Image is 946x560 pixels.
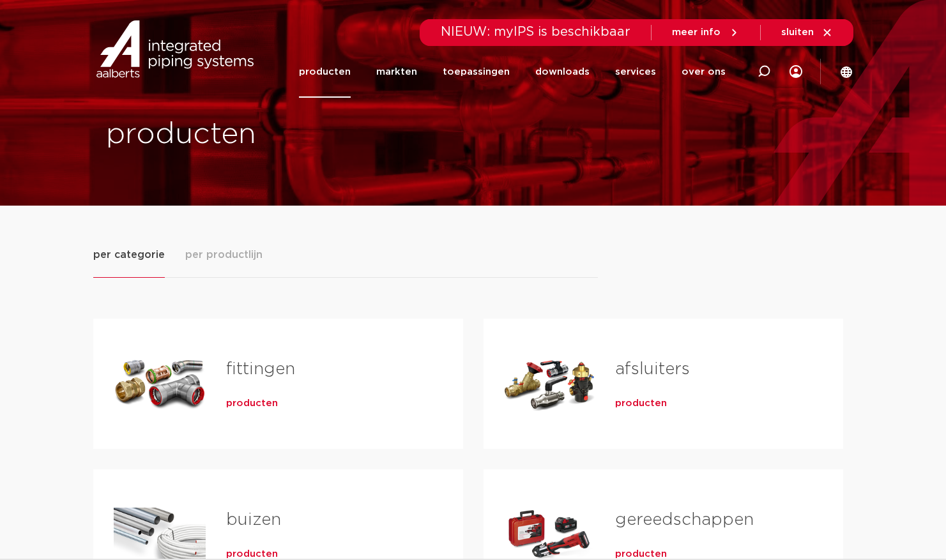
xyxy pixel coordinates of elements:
[443,46,510,98] a: toepassingen
[93,247,165,262] span: per categorie
[185,247,263,262] span: per productlijn
[226,511,281,528] a: buizen
[226,361,295,377] a: fittingen
[376,46,417,98] a: markten
[615,361,690,377] a: afsluiters
[781,27,833,38] a: sluiten
[672,27,721,37] span: meer info
[781,27,814,37] span: sluiten
[299,46,726,98] nav: Menu
[615,511,754,528] a: gereedschappen
[790,46,802,98] div: my IPS
[672,27,740,38] a: meer info
[441,26,630,38] span: NIEUW: myIPS is beschikbaar
[106,114,467,155] h1: producten
[535,46,590,98] a: downloads
[226,397,278,410] a: producten
[615,46,656,98] a: services
[615,397,667,410] a: producten
[682,46,726,98] a: over ons
[299,46,351,98] a: producten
